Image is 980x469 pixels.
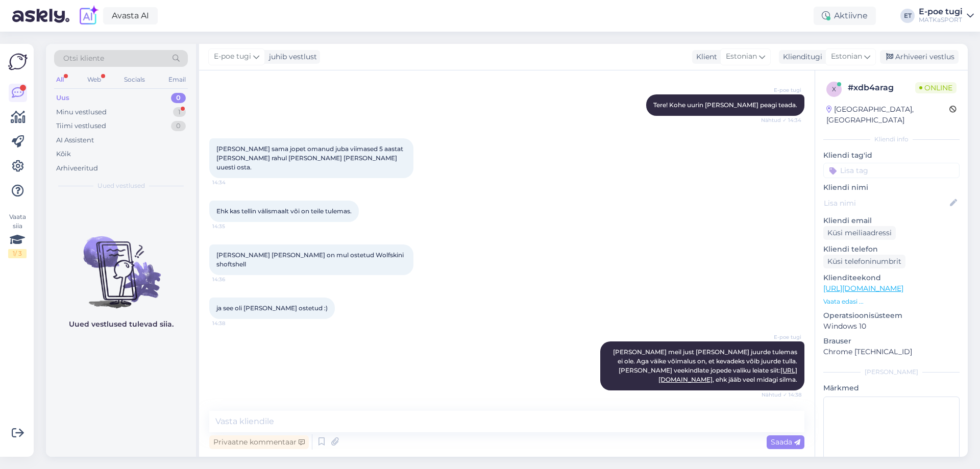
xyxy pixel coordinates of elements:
[823,226,896,240] div: Küsi meiliaadressi
[56,135,94,145] div: AI Assistent
[613,348,799,383] span: [PERSON_NAME] meil just [PERSON_NAME] juurde tulemas ei ole. Aga väike võimalus on, et kevadeks v...
[823,163,960,178] input: Lisa tag
[823,182,960,193] p: Kliendi nimi
[56,121,106,131] div: Tiimi vestlused
[779,52,822,62] div: Klienditugi
[919,8,974,24] a: E-poe tugiMATKaSPORT
[823,336,960,347] p: Brauser
[103,7,158,24] a: Avasta AI
[69,319,174,330] p: Uued vestlused tulevad siia.
[216,304,328,312] span: ja see oli [PERSON_NAME] ostetud :)
[171,121,186,131] div: 0
[122,73,147,86] div: Socials
[823,135,960,144] div: Kliendi info
[78,5,99,27] img: explore-ai
[726,51,757,62] span: Estonian
[209,435,309,449] div: Privaatne kommentaar
[826,104,949,126] div: [GEOGRAPHIC_DATA], [GEOGRAPHIC_DATA]
[692,52,717,62] div: Klient
[824,198,948,209] input: Lisa nimi
[761,116,801,124] span: Nähtud ✓ 14:34
[212,179,251,186] span: 14:34
[216,251,405,268] span: [PERSON_NAME] [PERSON_NAME] on mul ostetud Wolfskini shoftshell
[8,212,27,258] div: Vaata siia
[653,101,797,109] span: Tere! Kohe uurin [PERSON_NAME] peagi teada.
[832,85,836,93] span: x
[763,333,801,341] span: E-poe tugi
[823,273,960,283] p: Klienditeekond
[762,391,801,399] span: Nähtud ✓ 14:38
[763,86,801,94] span: E-poe tugi
[823,244,960,255] p: Kliendi telefon
[166,73,188,86] div: Email
[919,16,963,24] div: MATKaSPORT
[212,223,251,230] span: 14:35
[919,8,963,16] div: E-poe tugi
[823,150,960,161] p: Kliendi tag'id
[8,52,28,71] img: Askly Logo
[56,163,98,174] div: Arhiveeritud
[900,9,915,23] div: ET
[823,383,960,393] p: Märkmed
[915,82,957,93] span: Online
[823,215,960,226] p: Kliendi email
[771,437,800,447] span: Saada
[212,276,251,283] span: 14:36
[823,297,960,306] p: Vaata edasi ...
[216,145,405,171] span: [PERSON_NAME] sama jopet omanud juba viimased 5 aastat [PERSON_NAME] rahul [PERSON_NAME] [PERSON_...
[56,149,71,159] div: Kõik
[8,249,27,258] div: 1 / 3
[265,52,317,62] div: juhib vestlust
[56,107,107,117] div: Minu vestlused
[97,181,145,190] span: Uued vestlused
[823,255,905,268] div: Küsi telefoninumbrit
[216,207,352,215] span: Ehk kas tellin välismaalt või on teile tulemas.
[85,73,103,86] div: Web
[823,347,960,357] p: Chrome [TECHNICAL_ID]
[56,93,69,103] div: Uus
[212,319,251,327] span: 14:38
[46,218,196,310] img: No chats
[214,51,251,62] span: E-poe tugi
[823,321,960,332] p: Windows 10
[171,93,186,103] div: 0
[831,51,862,62] span: Estonian
[823,284,903,293] a: [URL][DOMAIN_NAME]
[880,50,959,64] div: Arhiveeri vestlus
[814,7,876,25] div: Aktiivne
[823,367,960,377] div: [PERSON_NAME]
[848,82,915,94] div: # xdb4arag
[54,73,66,86] div: All
[173,107,186,117] div: 1
[63,53,104,64] span: Otsi kliente
[823,310,960,321] p: Operatsioonisüsteem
